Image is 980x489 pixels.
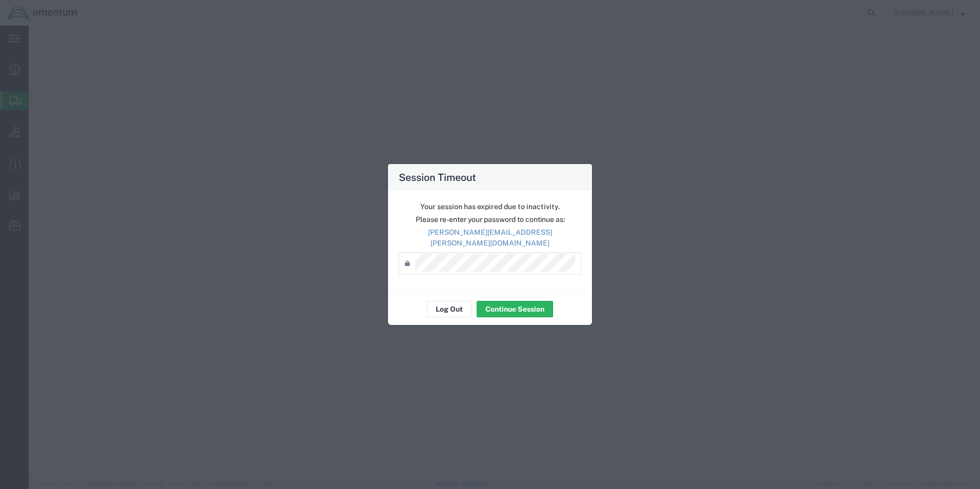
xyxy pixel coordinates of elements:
[427,301,472,317] button: Log Out
[399,214,581,225] p: Please re-enter your password to continue as:
[477,301,553,317] button: Continue Session
[399,227,581,249] p: [PERSON_NAME][EMAIL_ADDRESS][PERSON_NAME][DOMAIN_NAME]
[399,201,581,212] p: Your session has expired due to inactivity.
[399,170,476,185] h4: Session Timeout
